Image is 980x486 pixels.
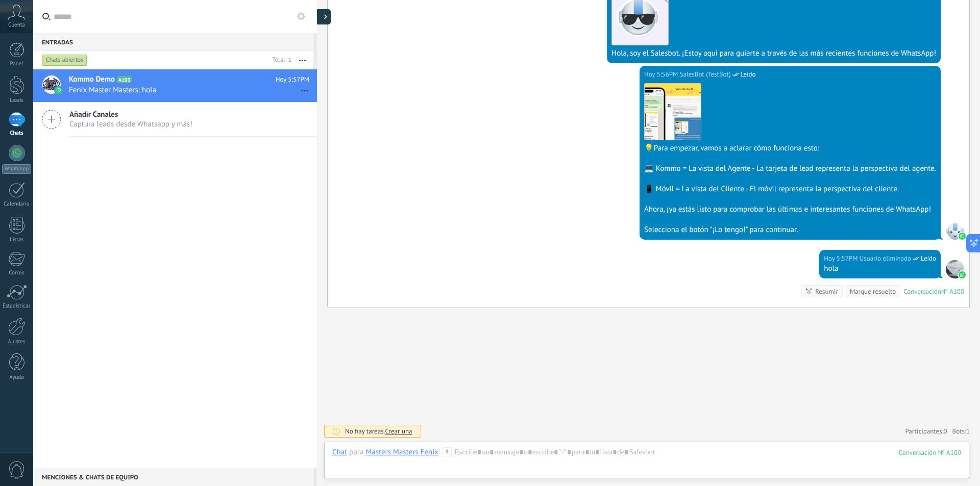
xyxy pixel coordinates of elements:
span: 1 [966,427,970,436]
a: Kommo Demo A100 Hoy 5:57PM Fenix Master Masters: hola [33,69,317,102]
div: Estadísticas [2,303,32,310]
span: A100 [117,76,132,83]
span: Leído [921,253,936,264]
div: Masters Masters Fenix [365,447,438,456]
span: 0 [944,427,947,436]
span: para [349,447,363,457]
div: Mostrar [315,9,331,24]
div: 📱 Móvil = La vista del Cliente - El móvil representa la perspectiva del cliente. [644,184,936,194]
div: Listas [2,237,32,243]
div: Ajustes [2,339,32,345]
span: Crear una [385,427,412,436]
div: Entradas [33,33,313,51]
div: hola [824,264,936,274]
span: SalesBot (TestBot) [680,69,731,80]
div: Leads [2,97,32,104]
span: Bots: [952,427,970,436]
div: Panel [2,61,32,67]
span: Cuenta [8,22,25,29]
span: Captura leads desde Whatsapp y más! [69,119,192,129]
div: Ayuda [2,374,32,381]
div: № A100 [941,287,964,296]
div: 100 [899,448,961,457]
a: Participantes:0 [905,427,947,436]
span: SalesBot [946,221,964,240]
span: Fenix Master Masters: hola [69,85,290,95]
div: Chats [2,130,32,137]
div: Conversación [903,287,941,296]
div: Selecciona el botón "¡Lo tengo!" para continuar. [644,225,936,235]
span: : [438,447,440,457]
div: WhatsApp [2,164,31,174]
span: Hoy 5:57PM [276,74,309,85]
div: 💡Para empezar, vamos a aclarar cómo funciona esto: [644,143,936,154]
div: Resumir [815,287,838,296]
div: Menciones & Chats de equipo [33,468,313,486]
div: 💻 Kommo = La vista del Agente - La tarjeta de lead representa la perspectiva del agente. [644,164,936,174]
div: Hoy 5:57PM [824,253,860,264]
div: Total: 1 [268,55,291,65]
div: Hola, soy el Salesbot. ¡Estoy aquí para guiarte a través de las más recientes funciones de WhatsApp! [611,48,936,59]
span: Usuario eliminado [860,253,911,264]
span: Kommo Demo [69,74,115,85]
span: Leído [741,69,756,80]
div: Chats abiertos [42,54,87,66]
img: waba.svg [55,87,62,94]
span: Añadir Canales [69,110,192,119]
div: Ahora, ¡ya estás listo para comprobar las últimas e interesantes funciones de WhatsApp! [644,204,936,215]
div: Calendario [2,201,32,208]
img: waba.svg [959,271,966,278]
div: Marque resuelto [850,287,896,296]
div: Correo [2,270,32,276]
img: waba.svg [959,233,966,240]
div: Hoy 5:56PM [644,69,680,80]
img: e8358d1a-d185-4503-8273-f229a6315cff [645,84,701,140]
div: No hay tareas. [345,427,412,436]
